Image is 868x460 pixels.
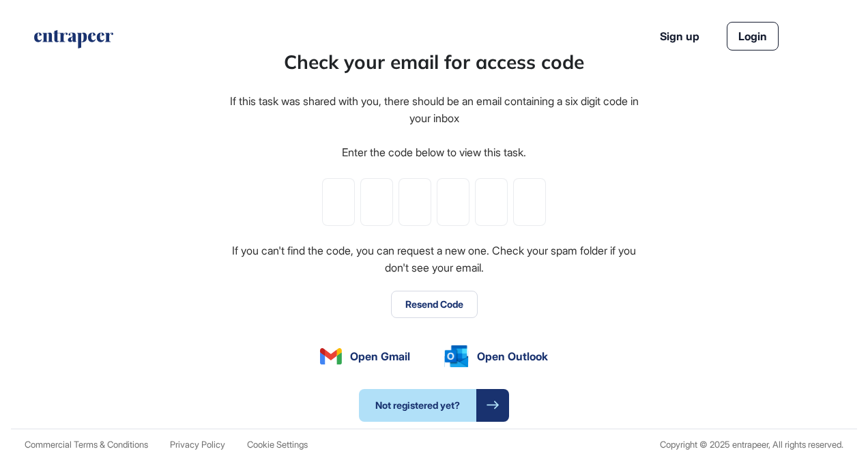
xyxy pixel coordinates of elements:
[228,242,640,277] div: If you can't find the code, you can request a new one. Check your spam folder if you don't see yo...
[33,30,115,53] a: entrapeer-logo
[444,345,548,367] a: Open Outlook
[391,291,478,318] button: Resend Code
[247,440,308,450] a: Cookie Settings
[342,144,526,162] div: Enter the code below to view this task.
[25,440,148,450] a: Commercial Terms & Conditions
[727,22,779,51] a: Login
[359,389,476,422] span: Not registered yet?
[660,440,843,450] div: Copyright © 2025 entrapeer, All rights reserved.
[247,439,308,450] span: Cookie Settings
[170,440,225,450] a: Privacy Policy
[228,93,640,128] div: If this task was shared with you, there should be an email containing a six digit code in your inbox
[477,348,548,364] span: Open Outlook
[660,28,699,44] a: Sign up
[350,348,410,364] span: Open Gmail
[320,348,410,364] a: Open Gmail
[359,389,509,422] a: Not registered yet?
